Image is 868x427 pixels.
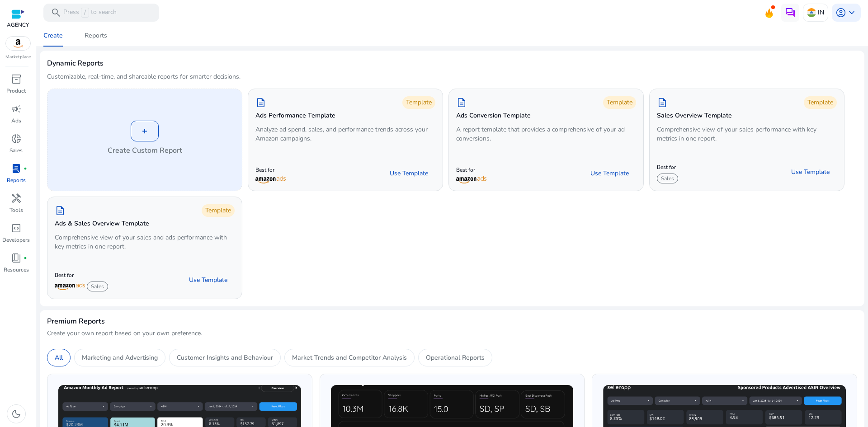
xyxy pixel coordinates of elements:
p: Best for [456,166,486,174]
span: fiber_manual_record [24,256,27,260]
p: Developers [2,236,30,244]
p: Analyze ad spend, sales, and performance trends across your Amazon campaigns. [255,125,435,143]
span: Use Template [590,169,629,178]
p: Create your own report based on your own preference. [47,329,857,338]
h4: Create Custom Report [108,145,182,156]
span: inventory_2 [11,74,22,84]
div: + [131,121,159,141]
span: fiber_manual_record [24,167,27,170]
button: Use Template [583,166,636,181]
span: keyboard_arrow_down [846,7,857,18]
span: code_blocks [11,223,22,234]
p: Marketing and Advertising [82,353,158,362]
p: Sales [9,146,23,155]
div: Template [804,96,837,109]
p: Comprehensive view of your sales and ads performance with key metrics in one report. [55,233,235,251]
span: donut_small [11,133,22,144]
span: campaign [11,103,22,114]
div: Template [402,96,435,109]
p: Customer Insights and Behaviour [177,353,273,362]
h5: Ads & Sales Overview Template [55,220,149,228]
h3: Dynamic Reports [47,58,104,69]
p: Product [6,87,26,95]
span: Sales [87,282,108,291]
p: IN [818,5,824,20]
span: dark_mode [11,408,22,419]
button: Use Template [784,165,837,179]
span: Use Template [390,169,428,178]
p: Customizable, real-time, and shareable reports for smarter decisions. [47,72,241,81]
p: AGENCY [7,21,29,29]
span: search [51,7,61,18]
p: Comprehensive view of your sales performance with key metrics in one report. [657,125,837,143]
button: Use Template [382,166,435,181]
div: Create [43,33,63,39]
span: / [81,8,89,18]
p: Best for [657,164,680,171]
p: Press to search [63,8,117,18]
h5: Ads Performance Template [255,112,335,120]
span: description [657,97,668,108]
h5: Ads Conversion Template [456,112,531,120]
p: Marketplace [5,54,31,61]
span: account_circle [835,7,846,18]
div: Template [202,204,235,217]
span: handyman [11,193,22,204]
h5: Sales Overview Template [657,112,732,120]
img: amazon.svg [6,37,30,50]
p: Operational Reports [426,353,485,362]
p: Ads [11,117,21,125]
button: Use Template [182,273,235,287]
div: Template [603,96,636,109]
p: Best for [55,272,110,279]
span: book_4 [11,253,22,263]
span: description [255,97,266,108]
div: Reports [85,33,107,39]
span: lab_profile [11,163,22,174]
p: Market Trends and Competitor Analysis [292,353,407,362]
span: Use Template [189,276,227,285]
span: Use Template [791,168,830,177]
p: A report template that provides a comprehensive of your ad conversions. [456,125,636,143]
span: description [456,97,467,108]
img: in.svg [807,8,816,17]
p: Resources [4,266,29,274]
span: description [55,205,66,216]
p: All [55,353,63,362]
p: Reports [7,176,26,184]
h4: Premium Reports [47,317,105,326]
p: Tools [9,206,23,214]
p: Best for [255,166,286,174]
span: Sales [657,174,678,183]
